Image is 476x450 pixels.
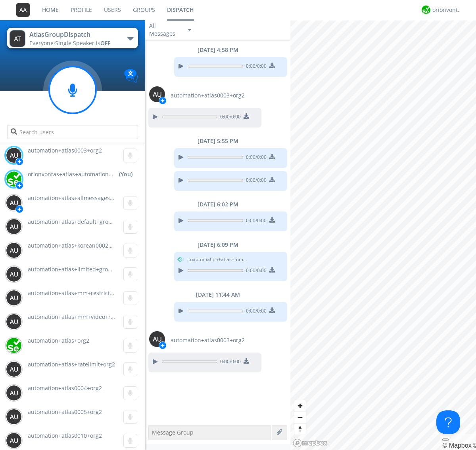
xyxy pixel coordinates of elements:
img: 373638.png [6,314,22,330]
span: 0:00 / 0:00 [243,307,267,316]
span: orionvontas+atlas+automation+org2 [28,170,115,178]
img: caret-down-sm.svg [188,29,191,31]
a: Mapbox [442,442,471,449]
span: 0:00 / 0:00 [243,267,267,276]
button: Zoom in [294,400,306,412]
span: automation+atlas0004+org2 [28,384,102,392]
span: Reset bearing to north [294,423,306,435]
img: download media button [269,307,275,313]
img: download media button [269,267,275,273]
img: download media button [244,113,249,119]
span: automation+atlas+limited+groups+org2 [28,265,133,273]
img: 373638.png [6,242,22,258]
img: download media button [244,358,249,364]
img: 373638.png [149,86,165,102]
div: [DATE] 6:09 PM [145,241,290,249]
input: Search users [7,125,138,139]
img: 373638.png [6,409,22,425]
img: 416df68e558d44378204aed28a8ce244 [6,337,22,353]
span: automation+atlas0003+org2 [28,147,102,154]
img: 373638.png [6,290,22,306]
img: download media button [269,217,275,223]
img: 373638.png [10,30,25,47]
span: 0:00 / 0:00 [217,113,241,122]
button: AtlasGroupDispatchEveryone·Single Speaker isOFF [7,28,138,48]
span: 0:00 / 0:00 [243,63,267,71]
div: Everyone · [29,39,119,47]
button: Reset bearing to north [294,423,306,435]
img: 373638.png [6,147,22,163]
span: to automation+atlas+mm+restricted+org2 [188,256,248,263]
span: 0:00 / 0:00 [243,154,267,162]
img: 373638.png [6,195,22,211]
span: Single Speaker is [55,39,110,47]
div: [DATE] 6:02 PM [145,200,290,208]
img: 373638.png [6,219,22,235]
div: [DATE] 5:55 PM [145,137,290,145]
img: 29d36aed6fa347d5a1537e7736e6aa13 [6,171,22,187]
span: automation+atlas+org2 [28,337,89,344]
img: 373638.png [6,385,22,401]
span: automation+atlas+ratelimit+org2 [28,360,115,368]
div: All Messages [149,22,181,38]
div: [DATE] 11:44 AM [145,291,290,299]
span: automation+atlas+allmessages+org2+new [28,194,139,202]
img: 29d36aed6fa347d5a1537e7736e6aa13 [422,6,430,14]
div: orionvontas+atlas+automation+org2 [432,6,462,14]
img: 373638.png [149,331,165,347]
span: 0:00 / 0:00 [217,358,241,367]
div: (You) [119,170,132,178]
span: automation+atlas+default+group+org2 [28,218,131,225]
iframe: Toggle Customer Support [436,410,460,434]
span: automation+atlas0003+org2 [171,336,245,344]
button: Zoom out [294,412,306,423]
div: [DATE] 4:58 PM [145,46,290,54]
img: download media button [269,177,275,182]
img: download media button [269,63,275,68]
img: 373638.png [6,361,22,377]
button: Toggle attribution [442,439,449,441]
span: 0:00 / 0:00 [243,177,267,185]
a: Mapbox logo [293,439,328,448]
span: 0:00 / 0:00 [243,217,267,226]
img: 373638.png [16,3,30,17]
span: automation+atlas+mm+video+restricted+org2 [28,313,149,320]
div: AtlasGroupDispatch [29,30,119,39]
img: download media button [269,154,275,159]
span: automation+atlas0010+org2 [28,432,102,439]
span: automation+atlas+korean0002+org2 [28,242,123,249]
img: Translation enabled [124,69,138,83]
span: automation+atlas0005+org2 [28,408,102,416]
span: OFF [100,39,110,47]
img: 373638.png [6,433,22,448]
span: automation+atlas+mm+restricted+org2 [28,289,132,297]
img: 373638.png [6,266,22,282]
span: automation+atlas0003+org2 [171,92,245,99]
span: Zoom out [294,412,306,423]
